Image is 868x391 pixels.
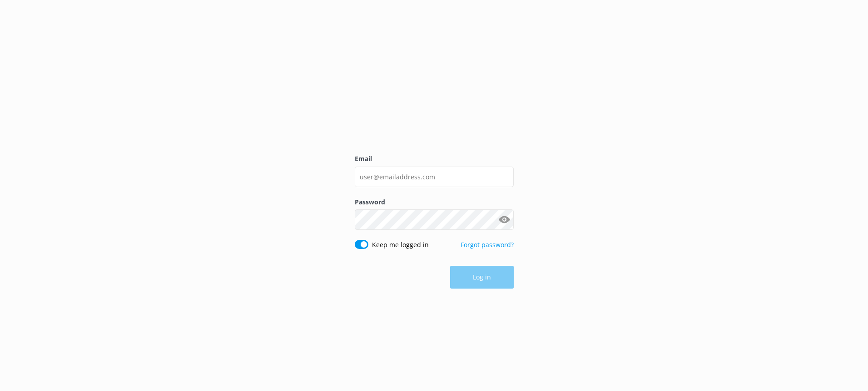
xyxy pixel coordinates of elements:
[461,240,514,249] a: Forgot password?
[372,240,429,250] label: Keep me logged in
[355,167,514,187] input: user@emailaddress.com
[355,197,514,207] label: Password
[496,211,514,229] button: Show password
[355,154,514,164] label: Email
